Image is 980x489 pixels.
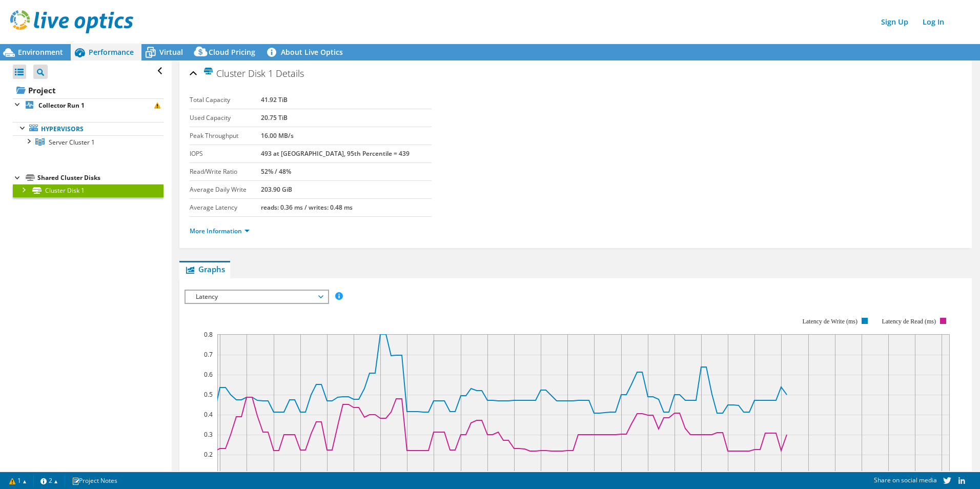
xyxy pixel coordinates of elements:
[204,350,213,359] text: 0.7
[38,101,85,110] b: Collector Run 1
[2,474,34,487] a: 1
[89,47,134,57] span: Performance
[261,185,292,194] b: 203.90 GiB
[13,98,164,112] a: Collector Run 1
[263,44,351,60] a: About Live Optics
[13,82,164,98] a: Project
[13,184,164,197] a: Cluster Disk 1
[204,430,213,439] text: 0.3
[876,14,913,29] a: Sign Up
[190,167,261,177] label: Read/Write Ratio
[18,47,63,57] span: Environment
[13,135,164,149] a: Server Cluster 1
[204,390,213,399] text: 0.5
[190,202,261,213] label: Average Latency
[190,131,261,141] label: Peak Throughput
[191,291,322,303] span: Latency
[261,113,288,122] b: 20.75 TiB
[261,131,294,140] b: 16.00 MB/s
[203,67,273,79] span: Cluster Disk 1
[204,410,213,419] text: 0.4
[159,47,183,57] span: Virtual
[13,122,164,135] a: Hypervisors
[874,476,937,484] span: Share on social media
[209,47,255,57] span: Cloud Pricing
[261,149,410,158] b: 493 at [GEOGRAPHIC_DATA], 95th Percentile = 439
[185,264,225,274] span: Graphs
[190,227,250,235] a: More Information
[276,67,304,79] span: Details
[882,318,936,325] text: Latency de Read (ms)
[261,203,353,212] b: reads: 0.36 ms / writes: 0.48 ms
[190,185,261,195] label: Average Daily Write
[10,10,133,33] img: live_optics_svg.svg
[190,149,261,159] label: IOPS
[190,113,261,123] label: Used Capacity
[65,474,125,487] a: Project Notes
[203,470,212,479] text: 0.1
[917,14,949,29] a: Log In
[204,330,213,339] text: 0.8
[802,318,857,325] text: Latency de Write (ms)
[33,474,65,487] a: 2
[261,95,288,104] b: 41.92 TiB
[37,172,164,184] div: Shared Cluster Disks
[261,167,291,176] b: 52% / 48%
[49,138,95,147] span: Server Cluster 1
[204,450,213,459] text: 0.2
[204,370,213,379] text: 0.6
[190,95,261,105] label: Total Capacity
